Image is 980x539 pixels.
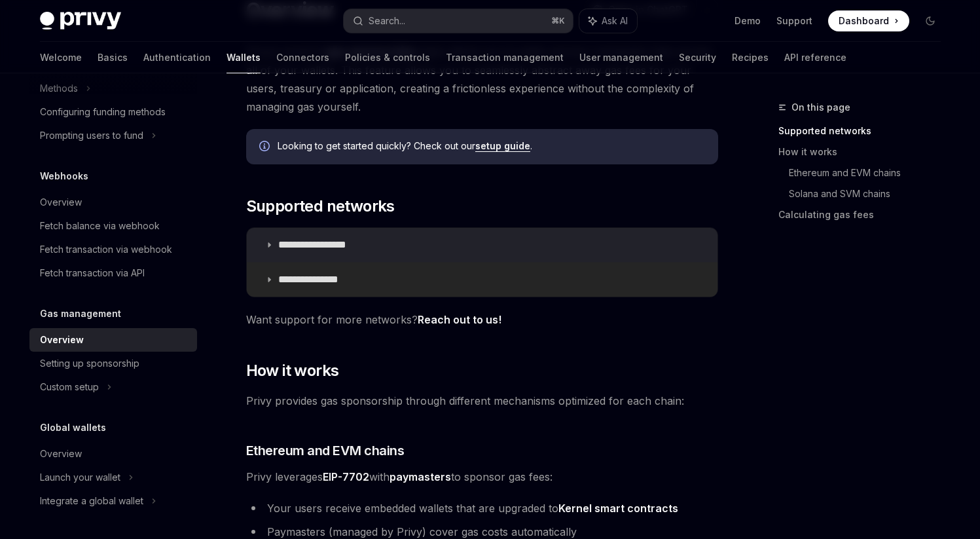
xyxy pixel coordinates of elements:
[579,42,663,73] a: User management
[40,168,88,184] h5: Webhooks
[789,162,951,183] a: Ethereum and EVM chains
[246,196,395,217] span: Supported networks
[40,446,82,462] div: Overview
[246,360,339,381] span: How it works
[278,139,705,153] span: Looking to get started quickly? Check out our .
[778,204,951,225] a: Calculating gas fees
[29,442,197,466] a: Overview
[475,140,530,152] a: setup guide
[369,13,405,29] div: Search...
[246,499,718,517] li: Your users receive embedded wallets that are upgraded to
[679,42,716,73] a: Security
[29,352,197,375] a: Setting up sponsorship
[227,42,261,73] a: Wallets
[40,265,145,281] div: Fetch transaction via API
[345,42,430,73] a: Policies & controls
[40,332,84,348] div: Overview
[732,42,769,73] a: Recipes
[390,470,451,483] strong: paymasters
[791,100,850,115] span: On this page
[446,42,564,73] a: Transaction management
[40,218,160,234] div: Fetch balance via webhook
[29,261,197,285] a: Fetch transaction via API
[344,9,573,33] button: Search...⌘K
[839,14,889,28] span: Dashboard
[246,43,718,116] span: Privy’s powerful engine allows you to easily sponsor transaction fees across all of your wallets....
[40,12,121,30] img: dark logo
[29,100,197,124] a: Configuring funding methods
[40,104,166,120] div: Configuring funding methods
[40,128,143,143] div: Prompting users to fund
[246,310,718,329] span: Want support for more networks?
[735,14,761,28] a: Demo
[40,470,120,485] div: Launch your wallet
[323,470,369,484] a: EIP-7702
[40,356,139,371] div: Setting up sponsorship
[98,42,128,73] a: Basics
[276,42,329,73] a: Connectors
[29,238,197,261] a: Fetch transaction via webhook
[784,42,846,73] a: API reference
[40,195,82,210] div: Overview
[40,242,172,257] div: Fetch transaction via webhook
[558,502,678,515] a: Kernel smart contracts
[40,306,121,322] h5: Gas management
[776,14,812,28] a: Support
[602,14,628,28] span: Ask AI
[259,141,272,154] svg: Info
[29,191,197,214] a: Overview
[778,141,951,162] a: How it works
[40,493,143,509] div: Integrate a global wallet
[579,9,637,33] button: Ask AI
[246,441,405,460] span: Ethereum and EVM chains
[246,468,718,486] span: Privy leverages with to sponsor gas fees:
[40,420,106,436] h5: Global wallets
[40,42,82,73] a: Welcome
[418,313,501,327] a: Reach out to us!
[778,121,951,141] a: Supported networks
[29,214,197,238] a: Fetch balance via webhook
[920,10,941,31] button: Toggle dark mode
[789,183,951,204] a: Solana and SVM chains
[551,16,565,26] span: ⌘ K
[246,392,718,410] span: Privy provides gas sponsorship through different mechanisms optimized for each chain:
[828,10,909,31] a: Dashboard
[29,328,197,352] a: Overview
[143,42,211,73] a: Authentication
[40,379,99,395] div: Custom setup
